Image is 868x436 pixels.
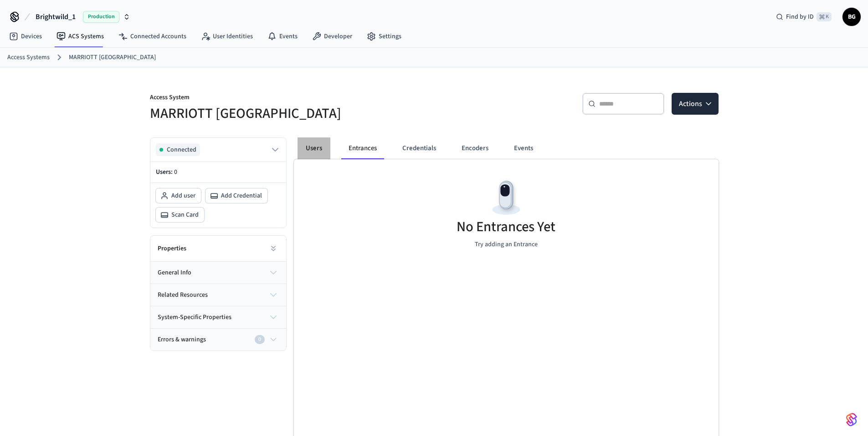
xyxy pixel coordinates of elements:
button: related resources [150,284,286,306]
button: Connected [156,143,281,156]
button: Errors & warnings0 [150,329,286,350]
button: Actions [672,93,719,115]
span: Find by ID [786,12,814,21]
span: Add Credential [221,191,262,200]
p: Try adding an Entrance [475,240,538,249]
h5: MARRIOTT [GEOGRAPHIC_DATA] [150,104,429,123]
span: Add user [171,191,195,200]
span: Brightwild_1 [36,11,76,22]
button: Entrances [341,137,384,159]
img: Devices Empty State [486,177,527,218]
a: Access Systems [7,53,50,62]
a: User Identities [194,28,260,45]
button: Users [298,137,330,159]
a: Devices [2,28,49,45]
h2: Properties [158,244,186,253]
button: BG [842,8,861,26]
img: SeamLogoGradient.69752ec5.svg [846,412,857,427]
button: general info [150,262,286,284]
button: Add user [156,188,201,203]
span: Scan Card [171,210,199,219]
h5: No Entrances Yet [457,218,555,236]
a: ACS Systems [49,28,111,45]
div: 0 [255,335,265,344]
div: Find by ID⌘ K [769,9,839,25]
p: Access System [150,93,429,104]
button: system-specific properties [150,306,286,328]
span: Connected [167,145,196,154]
button: Credentials [395,137,443,159]
span: Errors & warnings [158,335,206,345]
span: system-specific properties [158,313,231,322]
button: Events [507,137,540,159]
a: Settings [360,28,409,45]
span: BG [843,9,860,25]
a: Events [260,28,305,45]
p: Users: [156,167,281,177]
button: Add Credential [205,188,267,203]
span: ⌘ K [817,12,832,21]
button: Scan Card [156,208,204,222]
button: Encoders [454,137,496,159]
span: related resources [158,290,208,300]
a: Developer [305,28,360,45]
span: Production [83,11,119,23]
span: 0 [174,167,177,177]
span: general info [158,268,191,278]
a: Connected Accounts [111,28,194,45]
a: MARRIOTT [GEOGRAPHIC_DATA] [69,53,156,62]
